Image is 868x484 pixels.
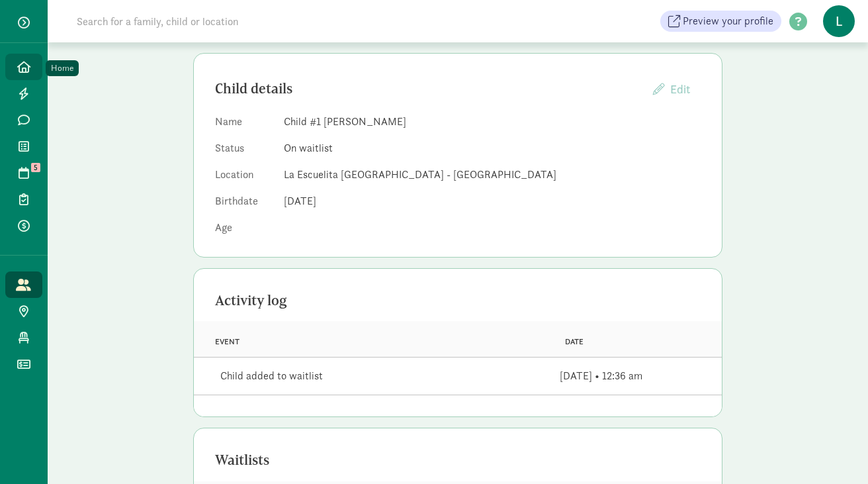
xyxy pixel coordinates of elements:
[284,167,701,183] dd: La Escuelita [GEOGRAPHIC_DATA] - [GEOGRAPHIC_DATA]
[220,368,323,384] div: Child added to waitlist
[215,220,273,236] dt: Age
[215,450,701,471] div: Waitlists
[565,337,584,346] span: Date
[215,193,273,215] dt: Birthdate
[215,114,273,135] dt: Name
[215,78,642,99] div: Child details
[560,368,642,384] div: [DATE] • 12:36 am
[215,337,239,346] span: Event
[215,167,273,188] dt: Location
[670,81,690,97] span: Edit
[51,62,73,75] div: Home
[642,75,701,103] button: Edit
[802,420,868,484] iframe: Chat Widget
[660,11,781,32] a: Preview your profile
[5,160,42,186] a: 5
[215,140,273,162] dt: Status
[823,5,855,37] span: L
[284,140,701,156] dd: On waitlist
[69,8,440,34] input: Search for a family, child or location
[284,114,701,130] dd: Child #1 [PERSON_NAME]
[284,194,316,208] span: [DATE]
[215,290,701,311] div: Activity log
[683,13,773,29] span: Preview your profile
[31,163,40,172] span: 5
